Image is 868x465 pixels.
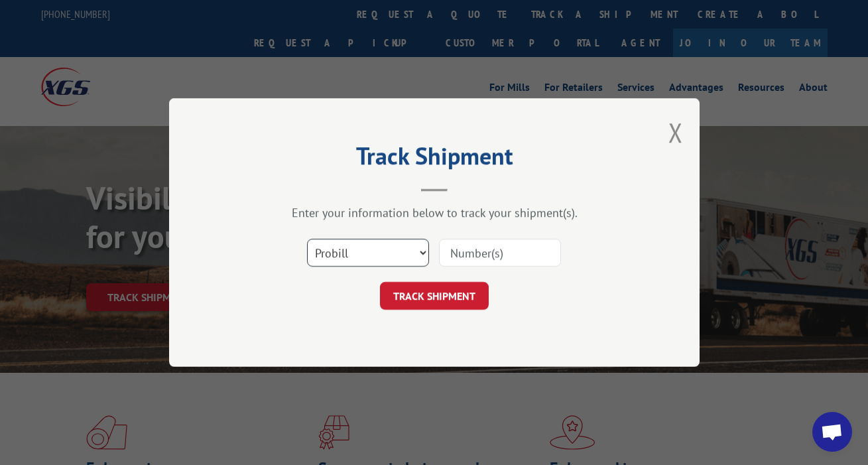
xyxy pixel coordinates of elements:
[380,282,489,310] button: TRACK SHIPMENT
[812,412,852,452] a: Open chat
[668,115,683,150] button: Close modal
[235,147,633,172] h2: Track Shipment
[439,239,561,267] input: Number(s)
[235,205,633,220] div: Enter your information below to track your shipment(s).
